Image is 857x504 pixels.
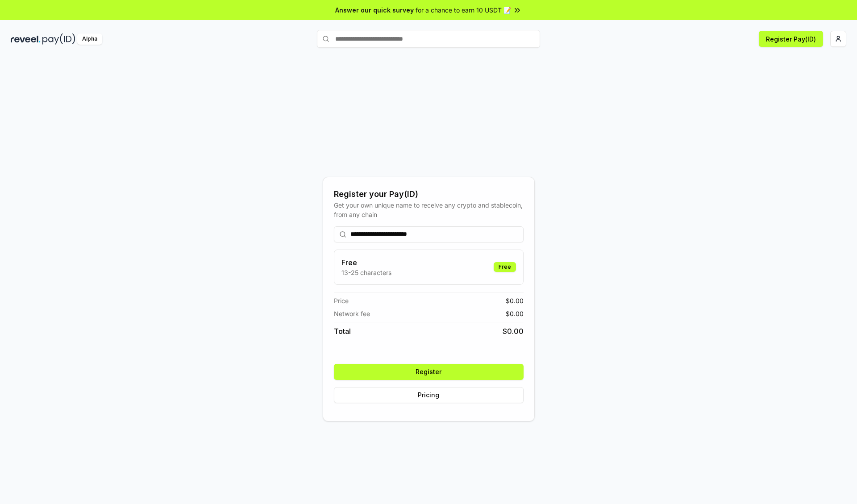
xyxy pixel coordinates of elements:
[334,309,370,318] span: Network fee
[503,326,524,337] span: $ 0.00
[334,188,524,200] div: Register your Pay(ID)
[335,5,414,15] span: Answer our quick survey
[506,296,524,305] span: $ 0.00
[341,268,391,277] p: 13-25 characters
[759,31,823,47] button: Register Pay(ID)
[334,387,524,403] button: Pricing
[494,262,516,272] div: Free
[416,5,511,15] span: for a chance to earn 10 USDT 📝
[334,200,524,219] div: Get your own unique name to receive any crypto and stablecoin, from any chain
[11,33,41,45] img: reveel_dark
[341,257,391,268] h3: Free
[334,326,351,337] span: Total
[334,296,349,305] span: Price
[334,364,524,380] button: Register
[77,33,102,45] div: Alpha
[42,33,75,45] img: pay_id
[506,309,524,318] span: $ 0.00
